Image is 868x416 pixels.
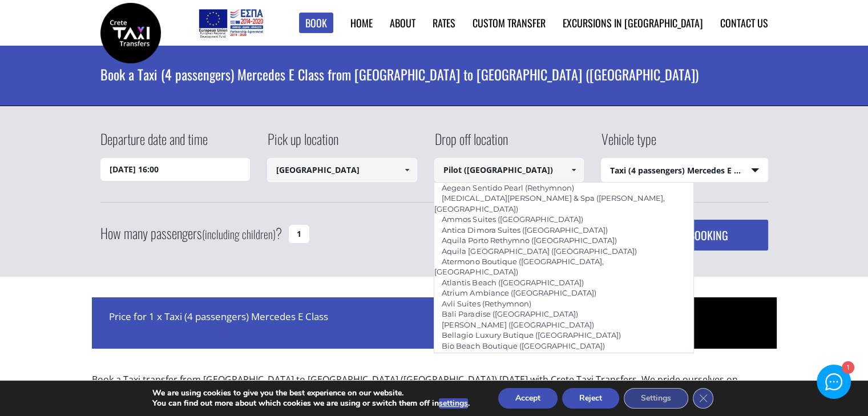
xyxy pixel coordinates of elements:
[434,190,664,216] a: [MEDICAL_DATA][PERSON_NAME] & Spa ([PERSON_NAME], [GEOGRAPHIC_DATA])
[100,46,768,103] h1: Book a Taxi (4 passengers) Mercedes E Class from [GEOGRAPHIC_DATA] to [GEOGRAPHIC_DATA] ([GEOGRAP...
[434,158,584,182] input: Select drop-off location
[434,243,644,259] a: Aquila [GEOGRAPHIC_DATA] ([GEOGRAPHIC_DATA])
[601,159,768,183] span: Taxi (4 passengers) Mercedes E Class
[92,297,434,349] div: Price for 1 x Taxi (4 passengers) Mercedes E Class
[434,129,508,158] label: Drop off location
[434,253,603,280] a: Atermono Boutique ([GEOGRAPHIC_DATA], [GEOGRAPHIC_DATA])
[434,180,581,196] a: Aegean Sentido Pearl (Rethymnon)
[434,211,590,227] a: Ammos Suites ([GEOGRAPHIC_DATA])
[202,225,276,243] small: (including children)
[433,15,455,30] a: Rates
[434,327,628,343] a: Bellagio Luxury Butique ([GEOGRAPHIC_DATA])
[434,306,585,322] a: Bali Paradise ([GEOGRAPHIC_DATA])
[350,15,373,30] a: Home
[434,222,615,238] a: Antica Dimora Suites ([GEOGRAPHIC_DATA])
[397,158,416,182] a: Show All Items
[473,15,546,30] a: Custom Transfer
[299,13,333,34] a: Book
[720,15,768,30] a: Contact us
[693,388,713,409] button: Close GDPR Cookie Banner
[434,274,591,290] a: Atlantis Beach ([GEOGRAPHIC_DATA])
[152,388,470,398] p: We are using cookies to give you the best experience on our website.
[434,338,612,354] a: Bio Beach Boutique ([GEOGRAPHIC_DATA])
[434,232,624,248] a: Aquila Porto Rethymno ([GEOGRAPHIC_DATA])
[564,158,583,182] a: Show All Items
[434,285,603,301] a: Atrium Ambiance ([GEOGRAPHIC_DATA])
[267,158,417,182] input: Select pickup location
[100,26,161,38] a: Crete Taxi Transfers | Book a Taxi transfer from Chania airport to Pilot (Georgioupolis) | Crete ...
[841,362,853,374] div: 1
[498,388,558,409] button: Accept
[434,296,538,312] a: Avli Suites (Rethymnon)
[601,129,656,158] label: Vehicle type
[267,129,338,158] label: Pick up location
[624,388,688,409] button: Settings
[562,388,619,409] button: Reject
[100,3,161,63] img: Crete Taxi Transfers | Book a Taxi transfer from Chania airport to Pilot (Georgioupolis) | Crete ...
[152,398,470,409] p: You can find out more about which cookies we are using or switch them off in .
[197,6,265,40] img: e-bannersEUERDF180X90.jpg
[434,317,601,333] a: [PERSON_NAME] ([GEOGRAPHIC_DATA])
[563,15,703,30] a: Excursions in [GEOGRAPHIC_DATA]
[100,220,282,248] label: How many passengers ?
[390,15,415,30] a: About
[100,129,208,158] label: Departure date and time
[439,398,468,409] button: settings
